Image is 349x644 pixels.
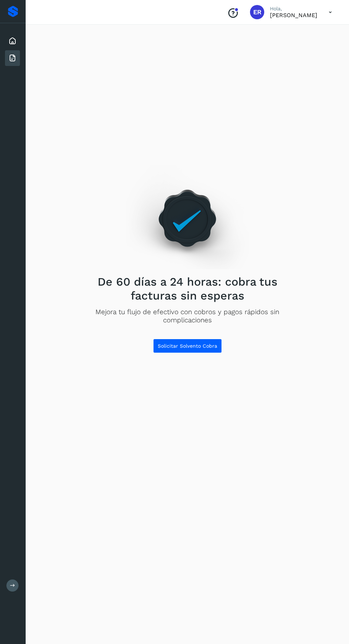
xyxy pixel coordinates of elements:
p: Mejora tu flujo de efectivo con cobros y pagos rápidos sin complicaciones [86,308,289,324]
p: Hola, [270,6,317,12]
h2: De 60 días a 24 horas: cobra tus facturas sin esperas [86,275,289,302]
p: Eduardo Reyes [270,12,317,19]
div: Inicio [5,33,20,49]
button: Solicitar Solvento Cobra [153,339,222,353]
div: Facturas [5,50,20,66]
img: Empty state image [126,165,249,269]
span: Solicitar Solvento Cobra [158,343,217,348]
